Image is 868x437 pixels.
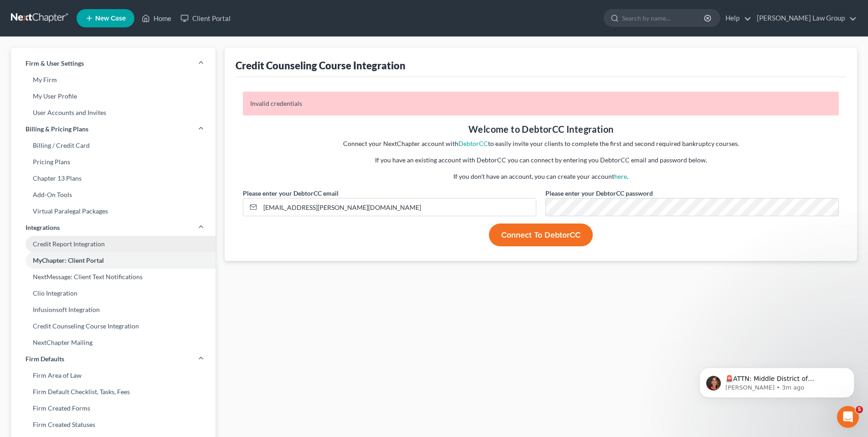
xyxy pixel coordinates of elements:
[545,188,653,198] label: Please enter your DebtorCC password
[11,302,216,318] a: Infusionsoft Integration
[686,349,868,412] iframe: Intercom notifications message
[95,15,126,22] span: New Case
[243,139,839,148] p: Connect your NextChapter account with to easily invite your clients to complete the first and sec...
[11,351,216,367] a: Firm Defaults
[11,55,216,72] a: Firm & User Settings
[11,384,216,400] a: Firm Default Checklist, Tasks, Fees
[614,172,627,180] a: here
[837,406,859,428] iframe: Intercom live chat
[26,223,60,232] span: Integrations
[11,416,216,433] a: Firm Created Statuses
[26,59,84,68] span: Firm & User Settings
[11,400,216,416] a: Firm Created Forms
[243,188,339,198] label: Please enter your DebtorCC email
[243,172,839,181] p: If you don't have an account, you can create your account .
[11,203,216,219] a: Virtual Paralegal Packages
[176,10,235,26] a: Client Portal
[856,406,863,413] span: 5
[243,92,839,115] p: Invalid credentials
[11,285,216,302] a: Clio Integration
[11,269,216,285] a: NextMessage: Client Text Notifications
[11,252,216,269] a: MyChapter: Client Portal
[11,367,216,384] a: Firm Area of Law
[11,236,216,252] a: Credit Report Integration
[137,10,176,26] a: Home
[489,224,593,246] button: Connect to DebtorCC
[243,123,839,135] h4: Welcome to DebtorCC Integration
[11,88,216,104] a: My User Profile
[11,154,216,170] a: Pricing Plans
[236,59,406,72] div: Credit Counseling Course Integration
[11,121,216,137] a: Billing & Pricing Plans
[260,198,536,216] input: Email
[26,125,88,134] span: Billing & Pricing Plans
[11,170,216,187] a: Chapter 13 Plans
[622,10,705,26] input: Search by name...
[11,334,216,351] a: NextChapter Mailing
[721,10,751,26] a: Help
[458,140,488,147] a: DebtorCC
[752,10,857,26] a: [PERSON_NAME] Law Group
[11,219,216,236] a: Integrations
[11,137,216,154] a: Billing / Credit Card
[11,318,216,334] a: Credit Counseling Course Integration
[11,72,216,88] a: My Firm
[26,354,64,364] span: Firm Defaults
[243,156,839,165] p: If you have an existing account with DebtorCC you can connect by entering you DebtorCC email and ...
[11,104,216,121] a: User Accounts and Invites
[11,187,216,203] a: Add-On Tools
